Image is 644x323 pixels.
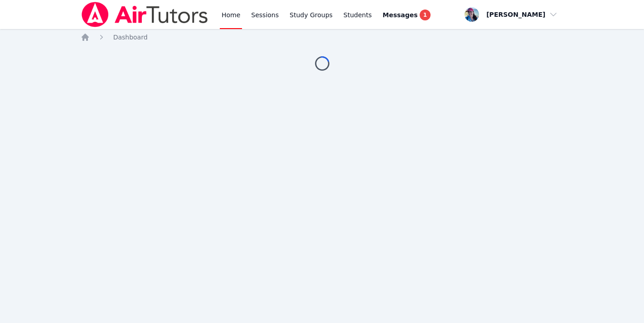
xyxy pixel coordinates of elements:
[113,34,148,41] span: Dashboard
[383,10,417,20] span: Messages
[420,10,431,20] span: 1
[81,2,209,27] img: Air Tutors
[113,33,148,42] a: Dashboard
[81,33,564,42] nav: Breadcrumb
